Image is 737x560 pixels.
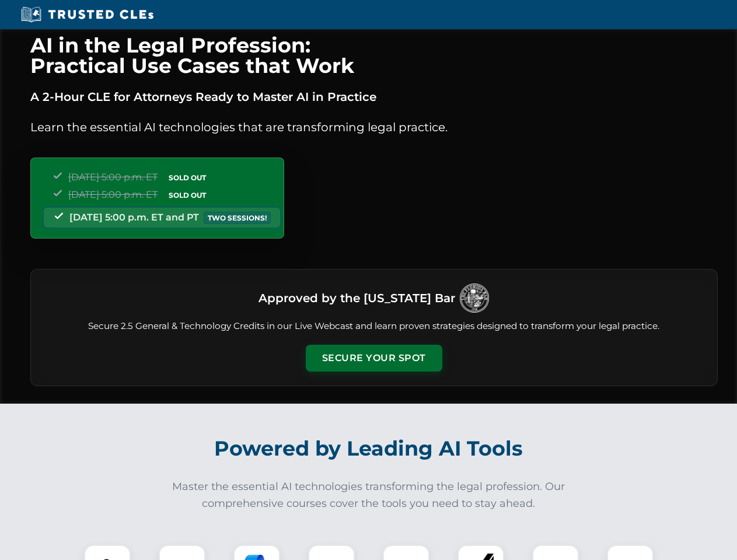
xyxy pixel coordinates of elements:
p: A 2-Hour CLE for Attorneys Ready to Master AI in Practice [30,87,718,106]
p: Learn the essential AI technologies that are transforming legal practice. [30,118,718,136]
img: Logo [460,283,489,313]
h2: Powered by Leading AI Tools [46,428,692,469]
h3: Approved by the [US_STATE] Bar [259,288,455,309]
span: [DATE] 5:00 p.m. ET [68,171,158,183]
span: SOLD OUT [165,171,210,184]
h1: AI in the Legal Profession: Practical Use Cases that Work [30,35,718,76]
button: Secure Your Spot [306,345,442,372]
p: Secure 2.5 General & Technology Credits in our Live Webcast and learn proven strategies designed ... [45,320,703,333]
span: [DATE] 5:00 p.m. ET [68,189,158,200]
p: Master the essential AI technologies transforming the legal profession. Our comprehensive courses... [165,478,573,512]
span: SOLD OUT [165,189,210,201]
img: Trusted CLEs [18,6,157,23]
